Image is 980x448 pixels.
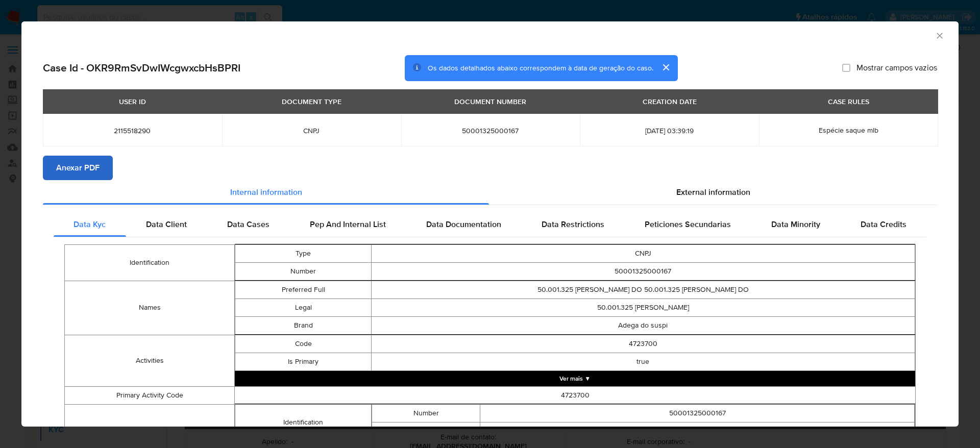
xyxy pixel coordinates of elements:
[935,31,944,40] button: Fechar a janela
[372,404,480,422] td: Number
[542,218,604,230] span: Data Restrictions
[676,186,750,198] span: External information
[426,218,501,230] span: Data Documentation
[822,93,875,110] div: CASE RULES
[21,21,959,427] div: closure-recommendation-modal
[428,63,653,73] span: Os dados detalhados abaixo correspondem à data de geração do caso.
[230,186,302,198] span: Internal information
[636,93,703,110] div: CREATION DATE
[371,316,915,334] td: Adega do suspi
[235,298,371,316] td: Legal
[235,386,916,404] td: 4723700
[235,262,371,280] td: Number
[448,93,532,110] div: DOCUMENT NUMBER
[645,218,731,230] span: Peticiones Secundarias
[235,371,915,386] button: Expand array
[65,244,235,281] td: Identification
[371,244,915,262] td: CNPJ
[371,262,915,280] td: 50001325000167
[65,386,235,404] td: Primary Activity Code
[235,281,371,298] td: Preferred Full
[55,126,210,135] span: 2115518290
[235,244,371,262] td: Type
[56,157,100,179] span: Anexar PDF
[413,126,568,135] span: 50001325000167
[371,353,915,370] td: true
[234,126,389,135] span: CNPJ
[856,63,937,73] span: Mostrar campos vazios
[43,61,240,74] h2: Case Id - OKR9RmSvDwIWcgwxcbHsBPRI
[480,404,915,422] td: 50001325000167
[43,180,937,205] div: Detailed info
[227,218,269,230] span: Data Cases
[653,55,678,80] button: cerrar
[146,218,187,230] span: Data Client
[861,218,906,230] span: Data Credits
[371,335,915,353] td: 4723700
[73,218,106,230] span: Data Kyc
[235,316,371,334] td: Brand
[235,353,371,370] td: Is Primary
[480,422,915,440] td: CNPJ
[235,335,371,353] td: Code
[372,422,480,440] td: Type
[43,156,113,180] button: Anexar PDF
[235,404,371,440] td: Identification
[819,125,878,135] span: Espécie saque mlb
[592,126,747,135] span: [DATE] 03:39:19
[54,212,926,237] div: Detailed internal info
[842,64,850,72] input: Mostrar campos vazios
[65,335,235,386] td: Activities
[371,281,915,298] td: 50.001.325 [PERSON_NAME] DO 50.001.325 [PERSON_NAME] DO
[65,281,235,335] td: Names
[771,218,820,230] span: Data Minority
[310,218,386,230] span: Pep And Internal List
[113,93,152,110] div: USER ID
[371,298,915,316] td: 50.001.325 [PERSON_NAME]
[276,93,348,110] div: DOCUMENT TYPE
